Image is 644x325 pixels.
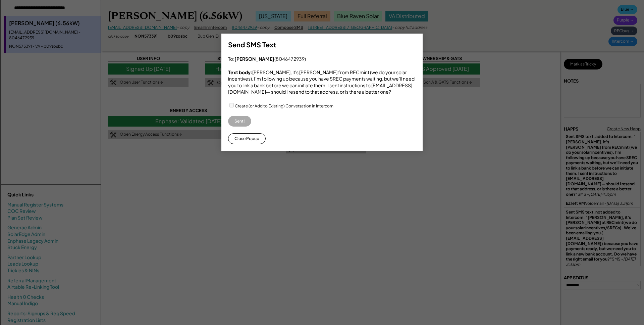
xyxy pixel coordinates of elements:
[228,69,416,95] div: [PERSON_NAME], it's [PERSON_NAME] from RECmint (we do your solar incentives). I’m following up be...
[228,69,252,75] strong: Text body:
[228,133,266,144] button: Close Popup
[228,40,276,49] h3: Send SMS Text
[235,103,333,108] label: Create (or Add to Existing) Conversation in Intercom
[234,56,274,62] strong: [PERSON_NAME]
[228,116,251,127] button: Sent!
[228,56,306,62] div: To: (8046472939)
